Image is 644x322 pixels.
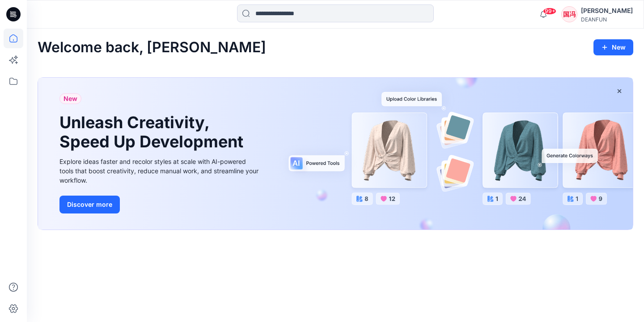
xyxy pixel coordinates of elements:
div: Explore ideas faster and recolor styles at scale with AI-powered tools that boost creativity, red... [59,157,261,185]
button: New [593,39,633,55]
a: Discover more [59,196,261,213]
button: Discover more [59,196,120,213]
h2: Welcome back, [PERSON_NAME] [38,39,266,56]
div: [PERSON_NAME] [581,5,633,16]
span: New [64,93,77,104]
div: DEANFUN [581,16,633,23]
h1: Unleash Creativity, Speed Up Development [59,113,247,151]
div: 国冯 [561,6,577,22]
span: 99+ [543,8,556,15]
